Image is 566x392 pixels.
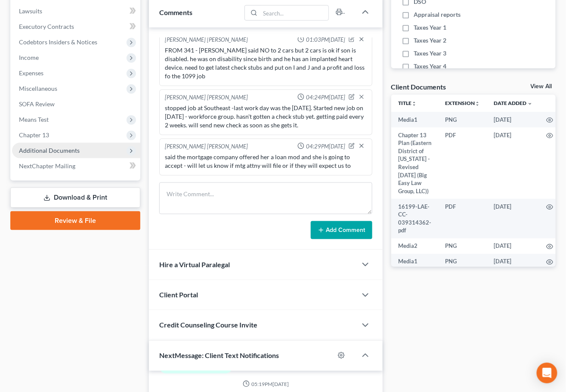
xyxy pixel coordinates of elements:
a: Date Added expand_more [494,100,532,106]
td: PNG [438,112,487,127]
span: Expenses [19,69,43,77]
span: 04:24PM[DATE] [306,93,345,102]
span: NextChapter Mailing [19,162,75,170]
span: Income [19,54,39,61]
span: Appraisal reports [414,10,461,19]
span: Taxes Year 3 [414,49,446,58]
td: [DATE] [487,254,539,269]
td: PNG [438,254,487,269]
span: Taxes Year 2 [414,36,446,45]
span: Taxes Year 1 [414,23,446,32]
td: [DATE] [487,238,539,254]
span: Client Portal [159,291,198,299]
button: Add Comment [311,221,372,239]
div: [PERSON_NAME] [PERSON_NAME] [165,93,248,102]
span: Lawsuits [19,7,42,15]
div: said the mortgage company offered her a loan mod and she is going to accept - will let us know if... [165,153,367,170]
div: 05:19PM[DATE] [159,380,372,388]
td: Media1 [391,254,438,269]
div: Open Intercom Messenger [537,363,557,383]
i: unfold_more [475,101,480,106]
span: Comments [159,8,192,16]
a: Extensionunfold_more [445,100,480,106]
span: Chapter 13 [19,131,49,139]
a: Lawsuits [12,3,140,19]
input: Search... [260,6,328,20]
td: PDF [438,199,487,238]
span: Means Test [19,116,49,123]
a: Executory Contracts [12,19,140,34]
td: Media1 [391,112,438,127]
span: Miscellaneous [19,85,57,92]
div: [PERSON_NAME] [PERSON_NAME] [165,142,248,151]
span: SOFA Review [19,100,55,108]
span: Additional Documents [19,147,80,154]
i: expand_more [527,101,532,106]
a: Download & Print [10,188,140,208]
a: View All [531,83,552,90]
i: unfold_more [411,101,417,106]
span: Hire a Virtual Paralegal [159,261,230,269]
span: 04:29PM[DATE] [306,142,345,151]
div: stopped job at Southeast -last work day was the [DATE]. Started new job on [DATE] - workforce gro... [165,104,367,130]
a: SOFA Review [12,96,140,112]
span: 01:03PM[DATE] [306,36,345,44]
a: NextChapter Mailing [12,158,140,174]
span: Taxes Year 4 [414,62,446,71]
td: PNG [438,238,487,254]
td: Chapter 13 Plan (Eastern District of [US_STATE] - Revised [DATE] (Big Easy Law Group, LLC)) [391,127,438,199]
td: PDF [438,127,487,199]
td: 16199-LAE-CC-039314362-pdf [391,199,438,238]
td: [DATE] [487,199,539,238]
div: [PERSON_NAME] [PERSON_NAME] [165,36,248,44]
span: Codebtors Insiders & Notices [19,38,97,46]
td: [DATE] [487,127,539,199]
td: [DATE] [487,112,539,127]
div: FROM 341 - [PERSON_NAME] said NO to 2 cars but 2 cars is ok if son is disabled. he was on disabil... [165,46,367,80]
a: Titleunfold_more [398,100,417,106]
div: Client Documents [391,82,446,91]
a: Review & File [10,211,140,230]
span: Executory Contracts [19,23,74,30]
span: NextMessage: Client Text Notifications [159,352,279,360]
td: Media2 [391,238,438,254]
span: Credit Counseling Course Invite [159,321,257,329]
